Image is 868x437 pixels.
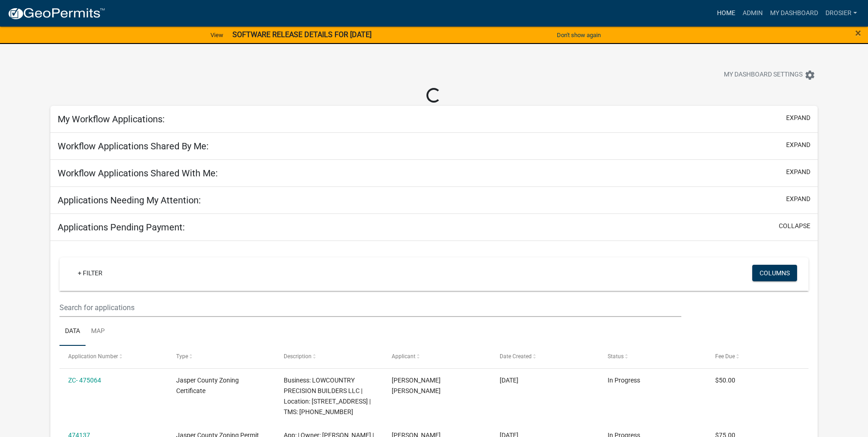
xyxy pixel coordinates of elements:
h5: Workflow Applications Shared With Me: [58,168,218,179]
button: My Dashboard Settingssettings [717,66,823,84]
span: Status [608,353,624,360]
button: Close [855,27,861,38]
button: expand [786,113,810,123]
i: settings [804,70,815,81]
span: My Dashboard Settings [724,70,803,81]
span: 09/08/2025 [500,377,518,384]
a: Home [713,5,739,22]
datatable-header-cell: Applicant [383,346,491,368]
h5: My Workflow Applications: [58,114,165,125]
input: Search for applications [59,298,681,317]
span: Jasper County Zoning Certificate [176,377,239,394]
strong: SOFTWARE RELEASE DETAILS FOR [DATE] [232,30,372,39]
span: × [855,27,861,39]
datatable-header-cell: Application Number [59,346,167,368]
span: Date Created [500,353,532,360]
span: Applicant [392,353,415,360]
a: ZC- 475064 [68,377,101,384]
h5: Applications Pending Payment: [58,222,185,233]
span: Application Number [68,353,118,360]
button: Don't show again [553,27,604,43]
datatable-header-cell: Type [167,346,275,368]
button: expand [786,194,810,204]
span: In Progress [608,377,640,384]
a: + Filter [70,265,110,281]
a: Data [59,317,86,346]
span: Business: LOWCOUNTRY PRECISION BUILDERS LLC | Location: 6229 BEES CREEK RD | TMS: 085-00-02-052 [284,377,371,415]
span: Description [284,353,312,360]
datatable-header-cell: Date Created [491,346,599,368]
button: Columns [752,265,797,281]
button: collapse [779,221,810,231]
datatable-header-cell: Description [275,346,383,368]
span: Enrique Alexander Gonzales Reyes [392,377,441,394]
a: Map [86,317,110,346]
a: drosier [822,5,861,22]
button: expand [786,140,810,150]
a: Admin [739,5,766,22]
h5: Workflow Applications Shared By Me: [58,141,209,152]
span: Type [176,353,188,360]
a: My Dashboard [766,5,822,22]
a: View [207,27,227,43]
button: expand [786,167,810,177]
h5: Applications Needing My Attention: [58,195,201,206]
span: $50.00 [715,377,735,384]
datatable-header-cell: Fee Due [706,346,814,368]
span: Fee Due [715,353,735,360]
datatable-header-cell: Status [598,346,706,368]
